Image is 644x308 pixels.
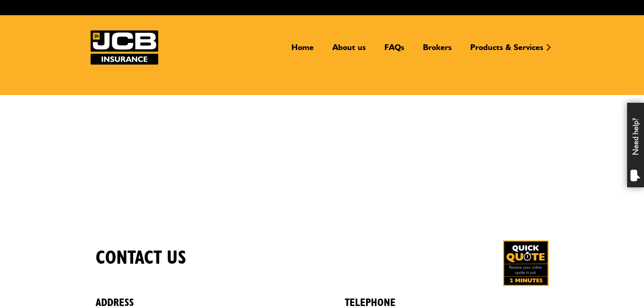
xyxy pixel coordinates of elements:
img: JCB Insurance Services logo [91,30,158,65]
a: Products & Services [465,42,548,58]
a: Brokers [418,42,457,58]
a: Home [286,42,319,58]
a: FAQs [379,42,409,58]
a: JCB Insurance Services [91,30,158,65]
img: Quick Quote [503,240,549,286]
h1: Contact us [96,247,186,269]
div: Need help? [627,103,644,187]
a: Get your insurance quote in just 2-minutes [503,240,549,286]
a: About us [327,42,371,58]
